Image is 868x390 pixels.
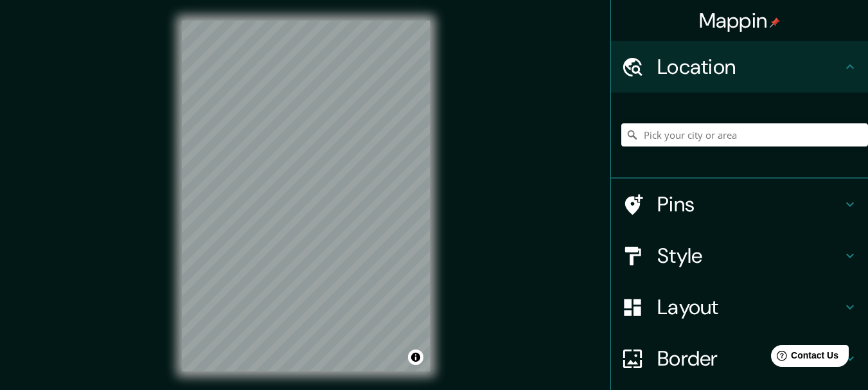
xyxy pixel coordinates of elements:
[657,346,842,371] h4: Border
[408,350,423,365] button: Toggle attribution
[770,17,780,28] img: pin-icon.png
[611,230,868,281] div: Style
[611,41,868,93] div: Location
[182,21,430,371] canvas: Map
[657,243,842,269] h4: Style
[611,281,868,333] div: Layout
[611,333,868,384] div: Border
[657,191,842,217] h4: Pins
[621,123,868,146] input: Pick your city or area
[657,54,842,80] h4: Location
[754,340,854,376] iframe: Help widget launcher
[699,8,781,33] h4: Mappin
[611,179,868,230] div: Pins
[657,294,842,320] h4: Layout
